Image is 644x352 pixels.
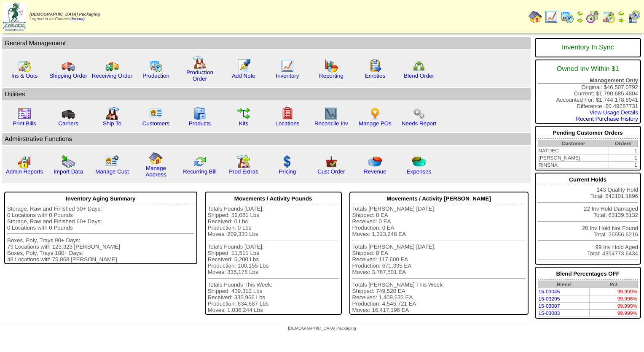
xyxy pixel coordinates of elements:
a: Recurring Bill [183,168,216,175]
span: [DEMOGRAPHIC_DATA] Packaging [288,326,356,331]
div: Owned Inv Within $1 [538,61,638,77]
img: po.png [368,107,382,120]
img: cabinet.gif [193,107,207,120]
img: arrowright.gif [577,17,583,24]
img: reconcile.gif [193,155,207,168]
td: 99.999% [590,310,638,317]
img: dollar.gif [281,155,294,168]
a: Customers [142,120,169,127]
td: Utilities [2,88,531,100]
a: Ins & Outs [11,73,38,79]
a: Cust Order [317,168,345,175]
img: pie_chart.png [368,155,382,168]
a: Products [189,120,211,127]
img: arrowleft.gif [618,10,625,17]
span: Logged in as Colerost [30,12,100,22]
a: Revenue [364,168,386,175]
img: calendarinout.gif [602,10,615,24]
img: managecust.png [105,155,120,168]
a: Print Bills [13,120,36,127]
img: calendarcustomer.gif [627,10,641,24]
a: Locations [275,120,299,127]
img: home.gif [149,152,163,165]
th: Order# [609,140,638,147]
div: Original: $46,507.0792 Current: $1,790,685.4804 Accounted For: $1,744,178.8941 Difference: $0.492... [535,60,641,124]
div: 143 Quality Hold Total: 642101.1696 22 Inv Hold Damaged Total: 63139.5132 20 Inv Hold Not Found T... [535,173,641,265]
div: Movements / Activity [PERSON_NAME] [352,193,526,204]
img: arrowleft.gif [577,10,583,17]
td: 1 [609,147,638,154]
div: Blend Percentages OFF [538,268,638,279]
div: Inventory In Sync [538,40,638,56]
img: line_graph.gif [281,59,294,73]
img: cust_order.png [325,155,338,168]
img: pie_chart2.png [412,155,426,168]
td: 99.999% [590,288,638,295]
img: line_graph.gif [545,10,558,24]
img: factory2.gif [105,107,119,120]
div: Current Holds [538,174,638,185]
img: graph.gif [325,59,338,73]
img: home.gif [529,10,542,24]
a: Pricing [279,168,296,175]
img: calendarblend.gif [586,10,599,24]
div: Management Only [538,77,638,84]
img: workflow.png [412,107,426,120]
td: 99.999% [590,303,638,310]
img: orders.gif [237,59,250,73]
a: 15-03007 [539,303,560,309]
a: 15-03205 [539,296,560,302]
a: Reporting [319,73,343,79]
img: invoice2.gif [18,107,31,120]
img: truck3.gif [62,107,75,120]
a: Needs Report [402,120,436,127]
th: Customer [538,140,609,147]
a: Manage Cust [95,168,129,175]
span: [DEMOGRAPHIC_DATA] Packaging [30,12,100,17]
img: graph2.png [18,155,31,168]
a: 15-03083 [539,310,560,316]
a: Manage Address [146,165,166,178]
td: [PERSON_NAME] [538,154,609,162]
td: General Management [2,37,531,49]
a: Manage POs [359,120,392,127]
a: Inventory [276,73,299,79]
a: Receiving Order [92,73,132,79]
div: Pending Customer Orders [538,127,638,138]
th: Blend [538,281,590,288]
img: prodextras.gif [237,155,250,168]
a: Add Note [232,73,255,79]
a: Recent Purchase History [576,116,638,122]
a: Empties [365,73,385,79]
img: customers.gif [149,107,163,120]
a: Import Data [54,168,83,175]
a: Ship To [103,120,121,127]
a: Prod Extras [229,168,258,175]
img: import.gif [62,155,75,168]
img: factory.gif [193,56,207,69]
a: Admin Reports [6,168,43,175]
img: truck2.gif [105,59,119,73]
a: View Usage Details [590,109,638,116]
a: Shipping Order [49,73,87,79]
div: Movements / Activity Pounds [208,193,339,204]
div: Totals [PERSON_NAME] [DATE]: Shipped: 0 EA Received: 0 EA Production: 0 EA Moves: 1,313,248 EA To... [352,206,526,314]
td: 1 [609,154,638,162]
td: 1 [609,162,638,169]
img: calendarinout.gif [18,59,31,73]
a: Expenses [407,168,432,175]
img: network.png [412,59,426,73]
img: calendarprod.gif [149,59,163,73]
a: Blend Order [404,73,434,79]
td: Adminstrative Functions [2,133,531,145]
div: Inventory Aging Summary [7,193,194,204]
a: Carriers [58,120,78,127]
img: truck.gif [62,59,75,73]
td: 99.998% [590,295,638,303]
a: (logout) [70,17,85,22]
a: Kits [239,120,248,127]
img: line_graph2.gif [325,107,338,120]
a: Production [142,73,169,79]
img: arrowright.gif [618,17,625,24]
img: locations.gif [281,107,294,120]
